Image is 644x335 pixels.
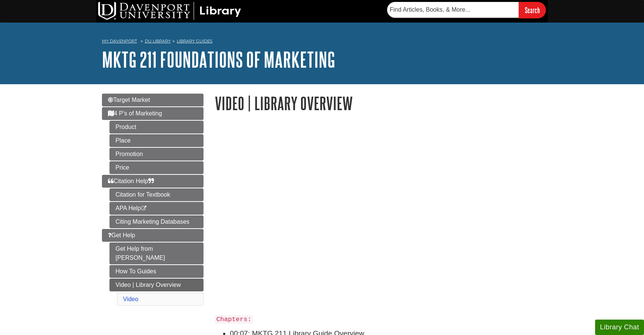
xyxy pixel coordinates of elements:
[102,229,204,242] a: Get Help
[109,161,204,174] a: Price
[102,175,204,188] a: Citation Help
[102,36,542,48] nav: breadcrumb
[215,94,542,113] h1: Video | Library Overview
[102,94,204,106] a: Target Market
[215,130,542,314] iframe: MKTG 211 Library Resources
[109,134,204,147] a: Place
[177,38,213,44] a: Library Guides
[102,38,137,44] a: My Davenport
[109,121,204,133] a: Product
[109,243,204,264] a: Get Help from [PERSON_NAME]
[145,38,171,44] a: DU Library
[123,296,138,302] a: Video
[215,315,253,324] code: Chapters:
[109,188,204,201] a: Citation for Textbook
[102,94,204,307] div: Guide Page Menu
[109,202,204,215] a: APA Help
[108,178,154,184] span: Citation Help
[108,110,162,117] span: 4 P's of Marketing
[102,48,335,71] a: MKTG 211 Foundations of Marketing
[108,232,135,238] span: Get Help
[141,206,147,211] i: This link opens in a new window
[109,265,204,278] a: How To Guides
[109,279,204,291] a: Video | Library Overview
[109,148,204,161] a: Promotion
[108,97,150,103] span: Target Market
[387,2,546,18] form: Searches DU Library's articles, books, and more
[102,107,204,120] a: 4 P's of Marketing
[595,320,644,335] button: Library Chat
[519,2,546,18] input: Search
[387,2,519,18] input: Find Articles, Books, & More...
[109,215,204,228] a: Citing Marketing Databases
[98,2,241,20] img: DU Library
